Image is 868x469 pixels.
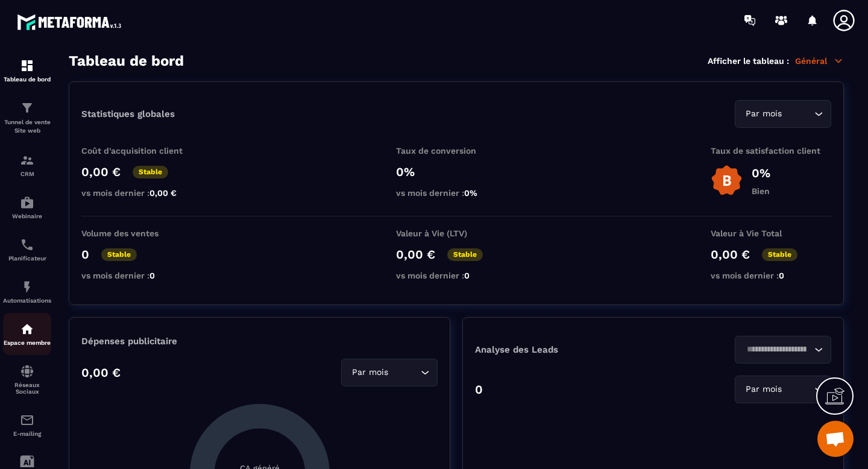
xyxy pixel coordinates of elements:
p: 0,00 € [711,247,750,262]
p: Coût d'acquisition client [81,146,202,156]
input: Search for option [784,383,811,396]
p: 0,00 € [81,165,121,179]
p: Valeur à Vie (LTV) [396,228,517,238]
p: Taux de satisfaction client [711,146,831,156]
div: Search for option [735,336,831,364]
img: formation [20,101,34,115]
div: Search for option [735,100,831,128]
a: automationsautomationsEspace membre [3,313,51,355]
span: Par mois [743,107,784,121]
p: Afficher le tableau : [708,56,789,66]
span: 0 [464,271,470,280]
img: formation [20,58,34,73]
p: 0 [81,247,89,262]
input: Search for option [743,343,811,356]
a: social-networksocial-networkRéseaux Sociaux [3,355,51,404]
img: b-badge-o.b3b20ee6.svg [711,165,743,197]
span: 0 [149,271,155,280]
p: Planificateur [3,255,51,262]
p: Taux de conversion [396,146,517,156]
p: Réseaux Sociaux [3,382,51,395]
p: vs mois dernier : [396,188,517,198]
img: automations [20,280,34,294]
p: Dépenses publicitaire [81,336,438,347]
span: Par mois [349,366,391,379]
p: Valeur à Vie Total [711,228,831,238]
a: schedulerschedulerPlanificateur [3,228,51,271]
p: 0% [752,166,770,180]
img: formation [20,153,34,168]
p: Automatisations [3,297,51,304]
p: vs mois dernier : [396,271,517,280]
p: Bien [752,186,770,196]
p: Statistiques globales [81,109,175,119]
div: Ouvrir le chat [817,421,854,457]
a: formationformationTableau de bord [3,49,51,92]
p: vs mois dernier : [711,271,831,280]
span: Par mois [743,383,784,396]
p: E-mailing [3,430,51,437]
span: 0 [779,271,784,280]
a: automationsautomationsWebinaire [3,186,51,228]
p: Stable [762,248,797,261]
img: email [20,413,34,427]
span: 0,00 € [149,188,177,198]
img: automations [20,195,34,210]
p: 0,00 € [81,365,121,380]
a: emailemailE-mailing [3,404,51,446]
img: scheduler [20,238,34,252]
p: Webinaire [3,213,51,219]
p: Tableau de bord [3,76,51,83]
img: automations [20,322,34,336]
p: Stable [133,166,168,178]
a: formationformationTunnel de vente Site web [3,92,51,144]
p: 0,00 € [396,247,435,262]
p: 0% [396,165,517,179]
p: 0 [475,382,483,397]
p: Analyse des Leads [475,344,653,355]
img: social-network [20,364,34,379]
p: CRM [3,171,51,177]
a: automationsautomationsAutomatisations [3,271,51,313]
p: vs mois dernier : [81,271,202,280]
p: Stable [101,248,137,261]
p: Volume des ventes [81,228,202,238]
p: Stable [447,248,483,261]
span: 0% [464,188,477,198]
p: vs mois dernier : [81,188,202,198]
input: Search for option [784,107,811,121]
h3: Tableau de bord [69,52,184,69]
img: logo [17,11,125,33]
input: Search for option [391,366,418,379]
div: Search for option [735,376,831,403]
p: Tunnel de vente Site web [3,118,51,135]
a: formationformationCRM [3,144,51,186]
p: Espace membre [3,339,51,346]
p: Général [795,55,844,66]
div: Search for option [341,359,438,386]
